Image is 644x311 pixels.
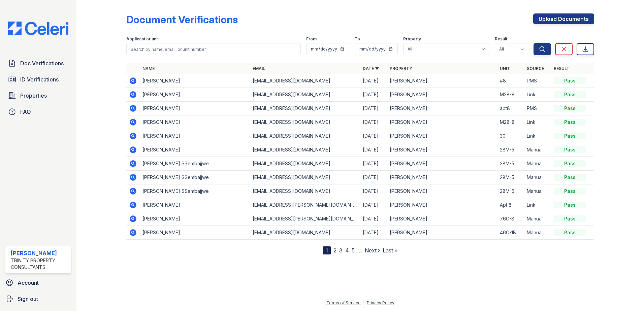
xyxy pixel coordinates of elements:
[387,171,497,184] td: [PERSON_NAME]
[250,143,360,157] td: [EMAIL_ADDRESS][DOMAIN_NAME]
[20,59,64,67] span: Doc Verifications
[497,88,524,102] td: M28-8
[5,105,71,118] a: FAQ
[360,157,387,171] td: [DATE]
[387,143,497,157] td: [PERSON_NAME]
[3,292,74,306] button: Sign out
[387,102,497,115] td: [PERSON_NAME]
[5,57,71,70] a: Doc Verifications
[360,212,387,226] td: [DATE]
[126,43,301,55] input: Search by name, email, or unit number
[497,171,524,184] td: 28M-5
[140,226,250,240] td: [PERSON_NAME]
[497,226,524,240] td: 46C-1B
[497,157,524,171] td: 28M-5
[18,295,38,303] span: Sign out
[360,171,387,184] td: [DATE]
[387,198,497,212] td: [PERSON_NAME]
[497,184,524,198] td: 28M-5
[142,66,155,71] a: Name
[497,212,524,226] td: 76C-8
[5,89,71,102] a: Properties
[253,66,265,71] a: Email
[387,226,497,240] td: [PERSON_NAME]
[533,13,594,24] a: Upload Documents
[497,143,524,157] td: 28M-5
[554,215,586,222] div: Pass
[360,198,387,212] td: [DATE]
[365,247,380,254] a: Next ›
[524,143,551,157] td: Manual
[250,157,360,171] td: [EMAIL_ADDRESS][DOMAIN_NAME]
[357,246,362,254] span: …
[345,247,349,254] a: 4
[383,247,397,254] a: Last »
[140,184,250,198] td: [PERSON_NAME] SSembajjwe
[140,88,250,102] td: [PERSON_NAME]
[360,226,387,240] td: [DATE]
[495,36,507,42] label: Result
[3,276,74,289] a: Account
[140,74,250,88] td: [PERSON_NAME]
[363,66,379,71] a: Date ▼
[524,171,551,184] td: Manual
[524,74,551,88] td: PMS
[326,300,361,305] a: Terms of Service
[387,157,497,171] td: [PERSON_NAME]
[140,102,250,115] td: [PERSON_NAME]
[524,212,551,226] td: Manual
[554,119,586,126] div: Pass
[554,91,586,98] div: Pass
[250,198,360,212] td: [EMAIL_ADDRESS][PERSON_NAME][DOMAIN_NAME]
[250,88,360,102] td: [EMAIL_ADDRESS][DOMAIN_NAME]
[497,74,524,88] td: #8
[126,36,159,42] label: Applicant or unit
[250,171,360,184] td: [EMAIL_ADDRESS][DOMAIN_NAME]
[11,257,68,271] div: Trinity Property Consultants
[554,146,586,153] div: Pass
[554,77,586,84] div: Pass
[387,74,497,88] td: [PERSON_NAME]
[527,66,544,71] a: Source
[500,66,510,71] a: Unit
[20,75,59,83] span: ID Verifications
[367,300,394,305] a: Privacy Policy
[497,129,524,143] td: 30
[387,184,497,198] td: [PERSON_NAME]
[360,74,387,88] td: [DATE]
[524,102,551,115] td: PMS
[360,143,387,157] td: [DATE]
[352,247,355,254] a: 5
[140,115,250,129] td: [PERSON_NAME]
[323,246,331,254] div: 1
[250,129,360,143] td: [EMAIL_ADDRESS][DOMAIN_NAME]
[250,115,360,129] td: [EMAIL_ADDRESS][DOMAIN_NAME]
[250,184,360,198] td: [EMAIL_ADDRESS][DOMAIN_NAME]
[387,115,497,129] td: [PERSON_NAME]
[497,115,524,129] td: M28-8
[554,188,586,195] div: Pass
[3,22,74,35] img: CE_Logo_Blue-a8612792a0a2168367f1c8372b55b34899dd931a85d93a1a3d3e32e68fde9ad4.png
[360,102,387,115] td: [DATE]
[524,88,551,102] td: Link
[554,229,586,236] div: Pass
[387,129,497,143] td: [PERSON_NAME]
[5,73,71,86] a: ID Verifications
[554,174,586,181] div: Pass
[387,212,497,226] td: [PERSON_NAME]
[140,212,250,226] td: [PERSON_NAME]
[140,198,250,212] td: [PERSON_NAME]
[20,108,31,116] span: FAQ
[554,105,586,112] div: Pass
[554,133,586,139] div: Pass
[140,129,250,143] td: [PERSON_NAME]
[403,36,421,42] label: Property
[497,102,524,115] td: apt8
[524,184,551,198] td: Manual
[250,226,360,240] td: [EMAIL_ADDRESS][DOMAIN_NAME]
[524,129,551,143] td: Link
[524,226,551,240] td: Manual
[524,115,551,129] td: Link
[250,212,360,226] td: [EMAIL_ADDRESS][PERSON_NAME][DOMAIN_NAME]
[524,198,551,212] td: Link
